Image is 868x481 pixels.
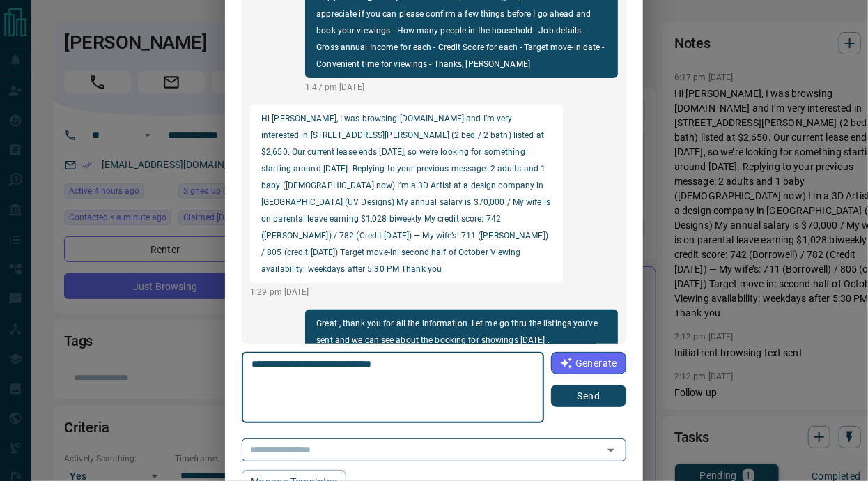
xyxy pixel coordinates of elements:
p: 1:29 pm [DATE] [250,286,563,298]
p: Great , thank you for all the information. Let me go thru the listings you've sent and we can see... [316,315,607,349]
p: Hi [PERSON_NAME], I was browsing [DOMAIN_NAME] and I’m very interested in [STREET_ADDRESS][PERSON... [261,110,552,277]
button: Send [551,385,626,407]
button: Generate [551,352,626,374]
button: Open [601,441,621,460]
p: 1:47 pm [DATE] [305,81,618,93]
